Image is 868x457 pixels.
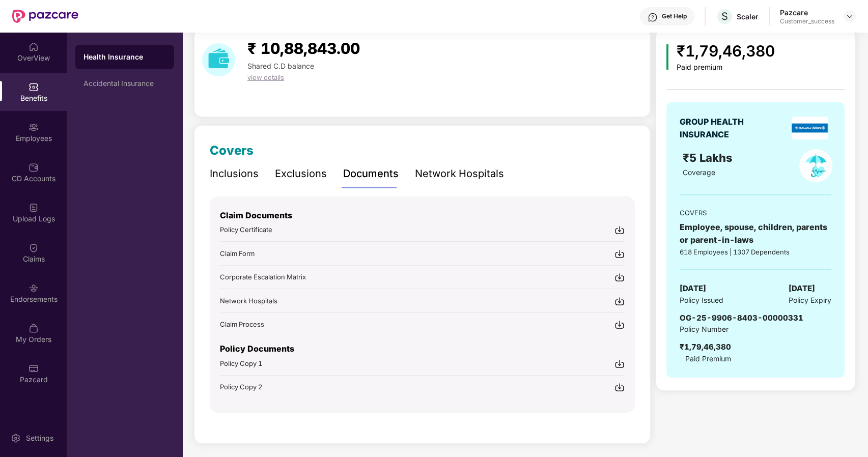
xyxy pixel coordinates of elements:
img: svg+xml;base64,PHN2ZyBpZD0iRG93bmxvYWQtMjR4MjQiIHhtbG5zPSJodHRwOi8vd3d3LnczLm9yZy8yMDAwL3N2ZyIgd2... [614,249,625,259]
span: Claim Form [220,249,255,258]
div: 618 Employees | 1307 Dependents [680,247,831,257]
img: download [202,43,235,76]
span: [DATE] [789,282,815,295]
img: svg+xml;base64,PHN2ZyBpZD0iRG93bmxvYWQtMjR4MjQiIHhtbG5zPSJodHRwOi8vd3d3LnczLm9yZy8yMDAwL3N2ZyIgd2... [614,359,625,369]
div: Employee, spouse, children, parents or parent-in-laws [680,221,831,246]
p: Policy Documents [220,342,625,355]
div: Accidental Insurance [83,79,166,88]
img: svg+xml;base64,PHN2ZyBpZD0iRHJvcGRvd24tMzJ4MzIiIHhtbG5zPSJodHRwOi8vd3d3LnczLm9yZy8yMDAwL3N2ZyIgd2... [846,12,854,20]
img: svg+xml;base64,PHN2ZyBpZD0iRW5kb3JzZW1lbnRzIiB4bWxucz0iaHR0cDovL3d3dy53My5vcmcvMjAwMC9zdmciIHdpZH... [29,283,39,293]
span: Policy Copy 1 [220,359,262,367]
img: icon [666,44,669,70]
div: COVERS [680,208,831,218]
span: Covers [210,143,254,158]
div: GROUP HEALTH INSURANCE [680,116,769,141]
div: Settings [23,433,57,443]
img: insurerLogo [792,117,828,139]
div: Get Help [662,12,687,20]
img: svg+xml;base64,PHN2ZyBpZD0iRG93bmxvYWQtMjR4MjQiIHhtbG5zPSJodHRwOi8vd3d3LnczLm9yZy8yMDAwL3N2ZyIgd2... [614,225,625,235]
img: svg+xml;base64,PHN2ZyBpZD0iRG93bmxvYWQtMjR4MjQiIHhtbG5zPSJodHRwOi8vd3d3LnczLm9yZy8yMDAwL3N2ZyIgd2... [614,382,625,392]
div: Paid premium [677,63,775,72]
span: view details [247,73,284,81]
div: Health Insurance [83,52,166,62]
div: Inclusions [210,166,259,182]
p: Claim Documents [220,209,625,222]
span: Policy Issued [680,295,723,306]
span: Network Hospitals [220,297,277,305]
img: svg+xml;base64,PHN2ZyBpZD0iRG93bmxvYWQtMjR4MjQiIHhtbG5zPSJodHRwOi8vd3d3LnczLm9yZy8yMDAwL3N2ZyIgd2... [614,296,625,306]
img: policyIcon [799,149,832,182]
div: Network Hospitals [415,166,504,182]
span: ₹5 Lakhs [683,151,736,164]
div: Customer_success [780,17,834,25]
img: New Pazcare Logo [12,10,78,23]
span: Claim Process [220,320,264,328]
img: svg+xml;base64,PHN2ZyBpZD0iSG9tZSIgeG1sbnM9Imh0dHA6Ly93d3cudzMub3JnLzIwMDAvc3ZnIiB3aWR0aD0iMjAiIG... [29,42,39,52]
span: Corporate Escalation Matrix [220,273,306,281]
div: ₹1,79,46,380 [680,341,731,353]
img: svg+xml;base64,PHN2ZyBpZD0iVXBsb2FkX0xvZ3MiIGRhdGEtbmFtZT0iVXBsb2FkIExvZ3MiIHhtbG5zPSJodHRwOi8vd3... [29,203,39,213]
span: Coverage [683,168,715,177]
img: svg+xml;base64,PHN2ZyBpZD0iRG93bmxvYWQtMjR4MjQiIHhtbG5zPSJodHRwOi8vd3d3LnczLm9yZy8yMDAwL3N2ZyIgd2... [614,320,625,330]
img: svg+xml;base64,PHN2ZyBpZD0iRW1wbG95ZWVzIiB4bWxucz0iaHR0cDovL3d3dy53My5vcmcvMjAwMC9zdmciIHdpZHRoPS... [29,122,39,132]
img: svg+xml;base64,PHN2ZyBpZD0iQmVuZWZpdHMiIHhtbG5zPSJodHRwOi8vd3d3LnczLm9yZy8yMDAwL3N2ZyIgd2lkdGg9Ij... [29,82,39,92]
div: Exclusions [275,166,327,182]
span: Policy Expiry [789,295,831,306]
span: [DATE] [680,282,706,295]
img: svg+xml;base64,PHN2ZyBpZD0iRG93bmxvYWQtMjR4MjQiIHhtbG5zPSJodHRwOi8vd3d3LnczLm9yZy8yMDAwL3N2ZyIgd2... [614,272,625,282]
span: Shared C.D balance [247,62,314,70]
span: Paid Premium [685,353,731,364]
img: svg+xml;base64,PHN2ZyBpZD0iUGF6Y2FyZCIgeG1sbnM9Imh0dHA6Ly93d3cudzMub3JnLzIwMDAvc3ZnIiB3aWR0aD0iMj... [29,363,39,374]
span: ₹ 10,88,843.00 [247,39,360,58]
img: svg+xml;base64,PHN2ZyBpZD0iSGVscC0zMngzMiIgeG1sbnM9Imh0dHA6Ly93d3cudzMub3JnLzIwMDAvc3ZnIiB3aWR0aD... [648,12,658,22]
div: Pazcare [780,8,834,17]
div: Scaler [737,12,759,21]
img: svg+xml;base64,PHN2ZyBpZD0iTXlfT3JkZXJzIiBkYXRhLW5hbWU9Ik15IE9yZGVycyIgeG1sbnM9Imh0dHA6Ly93d3cudz... [29,323,39,333]
span: Policy Number [680,325,729,333]
span: OG-25-9906-8403-00000331 [680,313,803,323]
div: ₹1,79,46,380 [677,39,775,63]
img: svg+xml;base64,PHN2ZyBpZD0iU2V0dGluZy0yMHgyMCIgeG1sbnM9Imh0dHA6Ly93d3cudzMub3JnLzIwMDAvc3ZnIiB3aW... [11,433,21,443]
span: Policy Copy 2 [220,383,262,391]
span: S [721,10,728,22]
img: svg+xml;base64,PHN2ZyBpZD0iQ2xhaW0iIHhtbG5zPSJodHRwOi8vd3d3LnczLm9yZy8yMDAwL3N2ZyIgd2lkdGg9IjIwIi... [29,243,39,253]
div: Documents [343,166,399,182]
span: Policy Certificate [220,225,272,234]
img: svg+xml;base64,PHN2ZyBpZD0iQ0RfQWNjb3VudHMiIGRhdGEtbmFtZT0iQ0QgQWNjb3VudHMiIHhtbG5zPSJodHRwOi8vd3... [29,162,39,173]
